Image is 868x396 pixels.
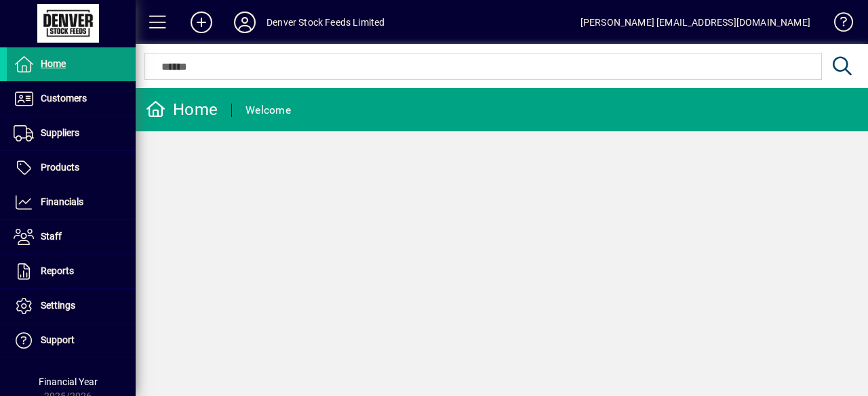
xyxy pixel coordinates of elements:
[180,10,223,35] button: Add
[580,12,810,33] div: [PERSON_NAME] [EMAIL_ADDRESS][DOMAIN_NAME]
[824,3,851,47] a: Knowledge Base
[41,127,79,138] span: Suppliers
[41,58,66,69] span: Home
[41,162,79,173] span: Products
[7,289,136,323] a: Settings
[223,10,267,35] button: Profile
[39,376,98,387] span: Financial Year
[41,334,75,345] span: Support
[41,231,62,242] span: Staff
[7,255,136,288] a: Reports
[41,196,83,207] span: Financials
[41,300,75,311] span: Settings
[146,99,218,120] div: Home
[7,324,136,357] a: Support
[7,82,136,116] a: Customers
[7,151,136,185] a: Products
[41,265,74,276] span: Reports
[245,100,291,121] div: Welcome
[7,116,136,150] a: Suppliers
[7,220,136,254] a: Staff
[267,12,385,33] div: Denver Stock Feeds Limited
[7,185,136,219] a: Financials
[41,93,87,104] span: Customers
